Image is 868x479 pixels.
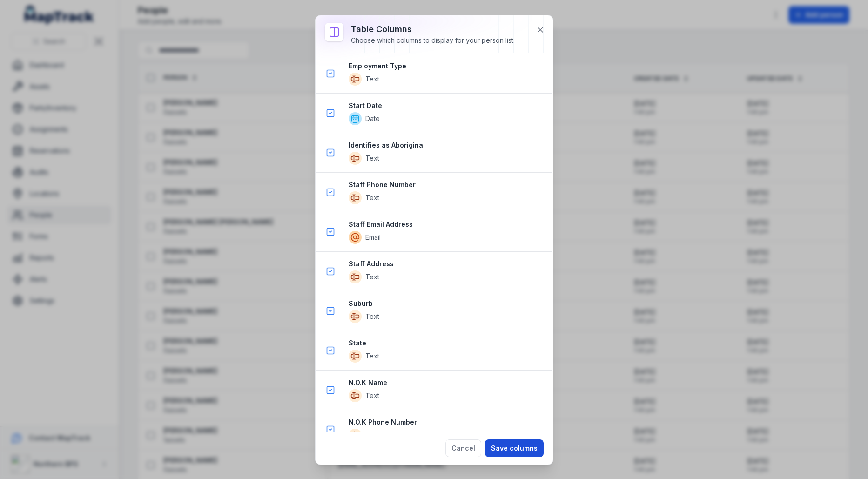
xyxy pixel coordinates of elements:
span: Text [365,74,379,84]
span: Email [365,233,381,242]
strong: State [349,338,545,348]
strong: Suburb [349,299,545,308]
strong: Start Date [349,101,545,110]
span: Date [365,114,380,123]
strong: Staff Phone Number [349,180,545,189]
span: Text [365,193,379,202]
button: Save columns [485,439,544,457]
strong: Identifies as Aboriginal [349,141,545,150]
span: Text [365,312,379,321]
button: Cancel [445,439,481,457]
span: Text [365,351,379,361]
strong: Staff Address [349,259,545,269]
h3: Table columns [351,23,515,36]
div: Choose which columns to display for your person list. [351,36,515,45]
strong: Staff Email Address [349,220,545,229]
strong: Employment Type [349,61,545,71]
strong: N.O.K Name [349,378,545,387]
span: Text [365,391,379,400]
span: Text [365,272,379,282]
span: Text [365,154,379,163]
strong: N.O.K Phone Number [349,418,545,427]
span: Number [365,431,390,440]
